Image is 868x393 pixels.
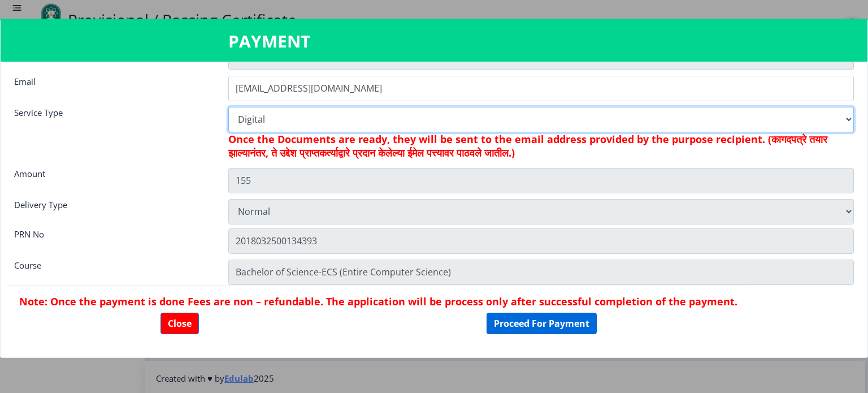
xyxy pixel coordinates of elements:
input: Zipcode [228,228,854,254]
div: Delivery Type [6,199,220,222]
h3: PAYMENT [228,30,640,53]
div: Course [6,260,220,282]
h6: Note: Once the payment is done Fees are non – refundable. The application will be process only af... [19,295,737,308]
h6: Once the Documents are ready, they will be sent to the email address provided by the purpose reci... [228,132,854,159]
div: Amount [6,168,220,191]
div: PRN No [6,228,220,251]
div: Email [6,76,220,98]
button: Proceed For Payment [487,313,597,334]
button: Close [160,313,199,334]
div: Service Type [6,107,220,161]
input: Email [228,76,854,101]
input: Amount [228,168,854,193]
input: Zipcode [228,260,854,285]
